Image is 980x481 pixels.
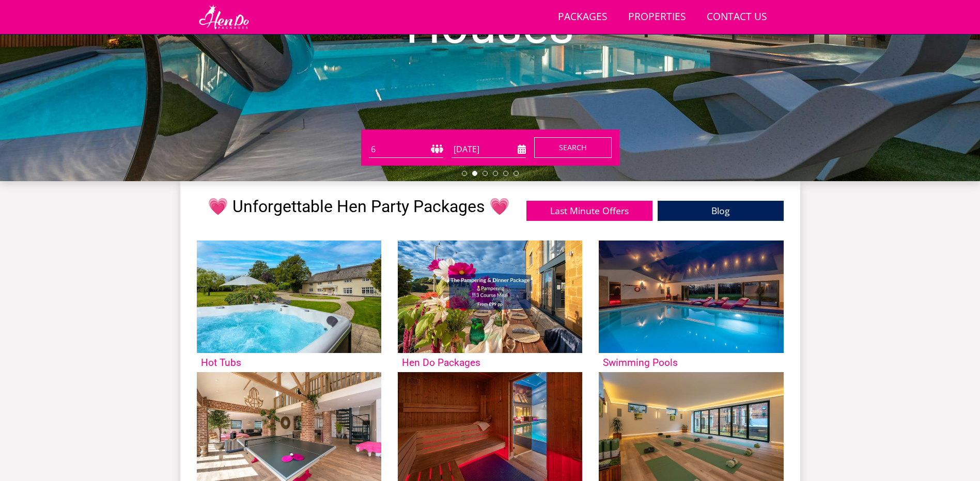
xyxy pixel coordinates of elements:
[599,241,783,353] img: 'Swimming Pools' - Large Group Accommodation Holiday Ideas
[208,198,510,216] h1: 💗 Unforgettable Hen Party Packages 💗
[201,357,377,368] h3: Hot Tubs
[197,241,381,353] img: 'Hot Tubs' - Large Group Accommodation Holiday Ideas
[703,6,771,29] a: Contact Us
[526,201,652,221] a: Last Minute Offers
[197,241,381,372] a: 'Hot Tubs' - Large Group Accommodation Holiday Ideas Hot Tubs
[599,241,783,372] a: 'Swimming Pools' - Large Group Accommodation Holiday Ideas Swimming Pools
[559,142,587,152] span: Search
[534,137,612,158] button: Search
[624,6,690,29] a: Properties
[603,357,779,368] h3: Swimming Pools
[197,4,251,30] img: Hen Do Packages
[398,241,582,353] img: 'Hen Do Packages' - Large Group Accommodation Holiday Ideas
[398,241,582,372] a: 'Hen Do Packages' - Large Group Accommodation Holiday Ideas Hen Do Packages
[554,6,612,29] a: Packages
[658,201,784,221] a: Blog
[452,141,526,158] input: Arrival Date
[402,357,578,368] h3: Hen Do Packages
